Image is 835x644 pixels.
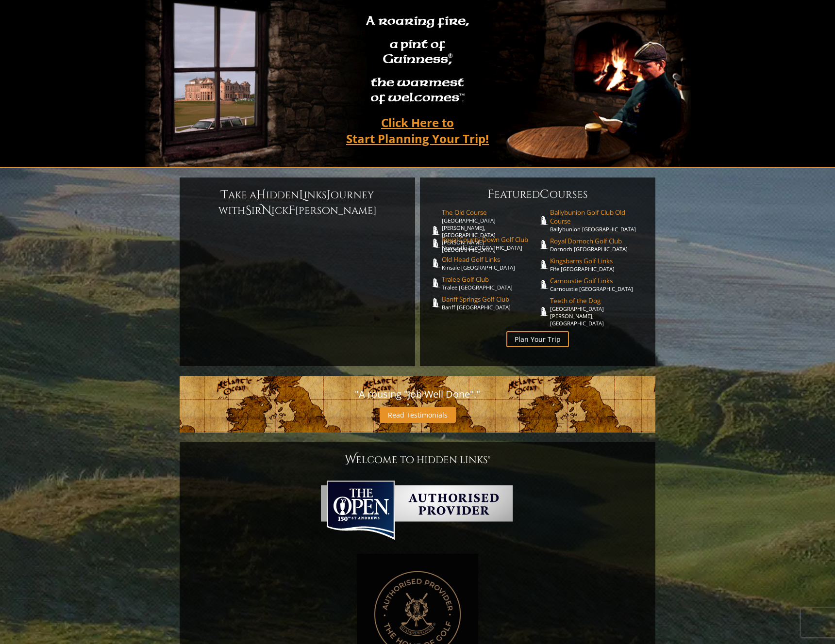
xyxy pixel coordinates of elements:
h1: Welcome To Hidden Links® [189,452,646,467]
span: Carnoustie Golf Links [550,276,646,285]
a: Royal Dornoch Golf ClubDornoch [GEOGRAPHIC_DATA] [550,237,646,253]
span: Old Head Golf Links [442,255,538,264]
h6: eatured ourses [430,187,646,202]
span: Banff Springs Golf Club [442,295,538,304]
span: H [256,187,266,203]
span: Royal Dornoch Golf Club [550,237,646,245]
span: L [299,187,304,203]
span: S [245,203,251,218]
a: Carnoustie Golf LinksCarnoustie [GEOGRAPHIC_DATA] [550,276,646,292]
span: Kingsbarns Golf Links [550,257,646,265]
a: Royal County Down Golf ClubNewcastle [GEOGRAPHIC_DATA] [442,235,538,251]
a: Plan Your Trip [506,331,569,347]
span: Royal County Down Golf Club [442,235,538,244]
a: The Old Course[GEOGRAPHIC_DATA][PERSON_NAME], [GEOGRAPHIC_DATA][PERSON_NAME] [GEOGRAPHIC_DATA] [442,208,538,253]
a: Kingsbarns Golf LinksFife [GEOGRAPHIC_DATA] [550,257,646,273]
span: F [288,203,295,218]
a: Ballybunion Golf Club Old CourseBallybunion [GEOGRAPHIC_DATA] [550,208,646,233]
a: Click Here toStart Planning Your Trip! [336,111,499,150]
span: J [327,187,331,203]
a: Old Head Golf LinksKinsale [GEOGRAPHIC_DATA] [442,255,538,271]
a: Read Testimonials [380,407,456,423]
span: T [221,187,228,203]
span: F [487,187,494,202]
span: The Old Course [442,208,538,217]
span: N [262,203,271,218]
h6: ake a idden inks ourney with ir ick [PERSON_NAME] [189,187,405,218]
span: Teeth of the Dog [550,296,646,305]
p: "A rousing "Job Well Done"." [189,386,646,403]
a: Banff Springs Golf ClubBanff [GEOGRAPHIC_DATA] [442,295,538,311]
span: C [540,187,550,202]
a: Tralee Golf ClubTralee [GEOGRAPHIC_DATA] [442,275,538,291]
span: Ballybunion Golf Club Old Course [550,208,646,225]
span: Tralee Golf Club [442,275,538,284]
h2: A roaring fire, a pint of Guinness , the warmest of welcomes™. [360,9,475,111]
a: Teeth of the Dog[GEOGRAPHIC_DATA][PERSON_NAME], [GEOGRAPHIC_DATA] [550,296,646,327]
